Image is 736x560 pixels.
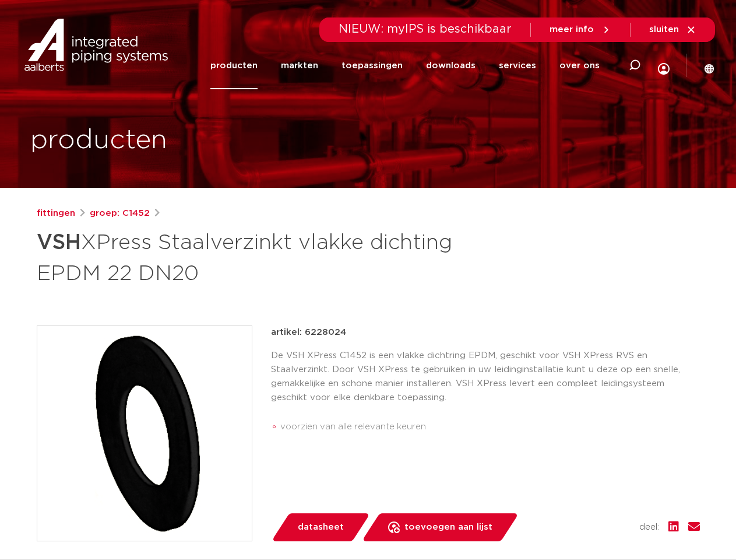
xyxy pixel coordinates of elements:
[210,42,258,89] a: producten
[37,326,252,541] img: Product Image for VSH XPress Staalverzinkt vlakke dichting EPDM 22 DN20
[271,325,346,339] p: artikel: 6228024
[271,513,370,541] a: datasheet
[90,206,150,220] a: groep: C1452
[550,24,611,35] a: meer info
[298,518,344,537] span: datasheet
[280,418,700,436] li: voorzien van alle relevante keuren
[559,42,600,89] a: over ons
[649,25,679,34] span: sluiten
[37,232,81,253] strong: VSH
[649,24,696,35] a: sluiten
[404,518,492,537] span: toevoegen aan lijst
[426,42,476,89] a: downloads
[271,349,700,405] p: De VSH XPress C1452 is een vlakke dichtring EPDM, geschikt voor VSH XPress RVS en Staalverzinkt. ...
[499,42,536,89] a: services
[37,206,75,220] a: fittingen
[37,225,474,288] h1: XPress Staalverzinkt vlakke dichting EPDM 22 DN20
[341,42,403,89] a: toepassingen
[658,38,670,93] div: my IPS
[30,122,167,159] h1: producten
[339,23,512,35] span: NIEUW: myIPS is beschikbaar
[639,520,659,534] span: deel:
[281,42,318,89] a: markten
[550,25,594,34] span: meer info
[210,42,600,89] nav: Menu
